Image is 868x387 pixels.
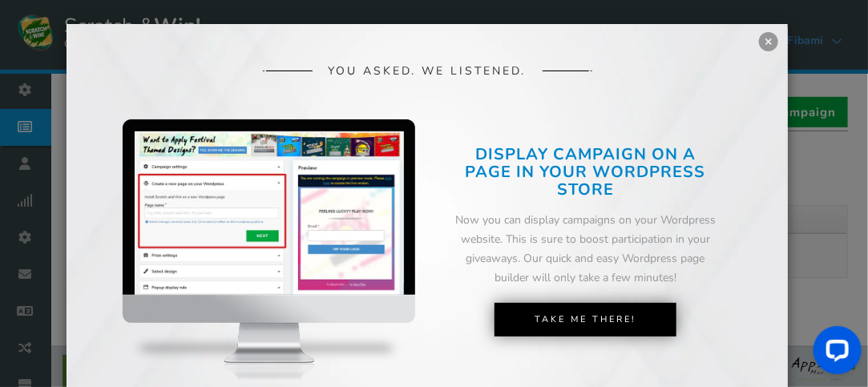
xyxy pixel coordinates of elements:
a: × [759,32,778,51]
iframe: LiveChat chat widget [801,320,868,387]
a: Take Me There! [495,303,676,337]
h2: DISPLAY CAMPAIGN ON A PAGE IN YOUR WORDPRESS STORE [453,146,719,199]
img: screenshot [135,131,404,295]
span: YOU ASKED. WE LISTENED. [329,65,527,77]
div: Now you can display campaigns on your Wordpress website. This is sure to boost participation in y... [453,211,719,287]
